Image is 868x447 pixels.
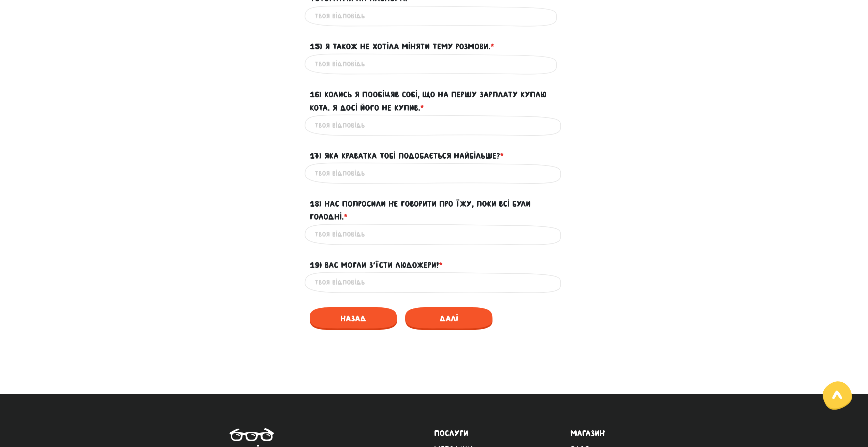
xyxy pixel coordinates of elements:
input: Твоя відповідь [315,227,554,242]
label: 19) Вас могли з’їсти людожери! [310,259,443,272]
label: 18) Нас попросили не говорити про їжу, поки всі були голодні. [310,197,559,224]
input: Твоя відповідь [315,57,554,72]
label: 16) Колись я пообіцяв собі, що на першу зарплату куплю кота. Я досі його не купив. [310,88,559,114]
span: Далі [405,307,492,330]
span: Назад [310,307,397,330]
input: Твоя відповідь [315,117,554,133]
input: Твоя відповідь [315,9,554,24]
a: Магазин [571,428,639,438]
input: Твоя відповідь [315,165,554,181]
a: Послуги [434,428,488,438]
label: 17) Яка краватка тобі подобається найбільше? [310,149,504,162]
input: Твоя відповідь [315,275,554,290]
label: 15) Я також не хотіла міняти тему розмови. [310,40,494,53]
